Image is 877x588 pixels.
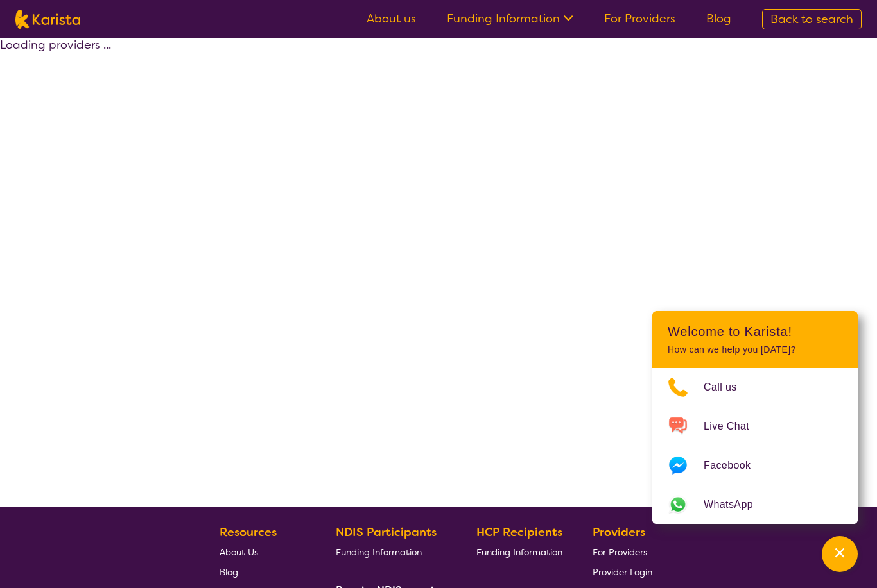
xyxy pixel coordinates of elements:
span: Blog [220,566,238,578]
span: For Providers [593,546,647,558]
a: Web link opens in a new tab. [652,485,858,524]
a: Funding Information [447,11,573,26]
span: WhatsApp [704,495,768,514]
a: For Providers [604,11,675,26]
a: For Providers [593,542,652,562]
span: Provider Login [593,566,652,578]
a: Blog [220,562,306,582]
a: Back to search [762,9,862,29]
p: How can we help you [DATE]? [668,344,842,355]
span: Facebook [704,456,766,475]
span: About Us [220,546,258,558]
a: Funding Information [336,542,446,562]
b: HCP Recipients [476,525,562,540]
button: Channel Menu [822,536,858,572]
b: NDIS Participants [336,525,437,540]
b: Providers [593,525,645,540]
div: Channel Menu [652,311,858,524]
span: Live Chat [704,417,765,436]
a: Funding Information [476,542,562,562]
img: Karista logo [15,10,80,29]
h2: Welcome to Karista! [668,324,842,339]
span: Back to search [770,12,853,27]
span: Call us [704,378,752,397]
a: About us [367,11,416,26]
a: Provider Login [593,562,652,582]
b: Resources [220,525,277,540]
ul: Choose channel [652,368,858,524]
span: Funding Information [336,546,422,558]
span: Funding Information [476,546,562,558]
a: Blog [706,11,731,26]
a: About Us [220,542,306,562]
